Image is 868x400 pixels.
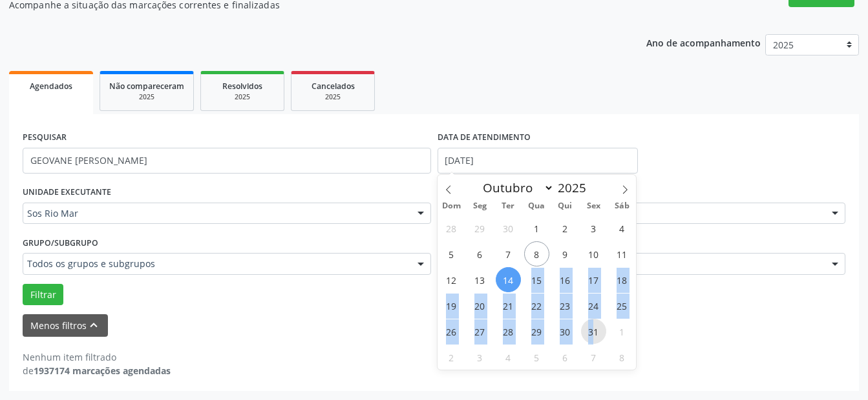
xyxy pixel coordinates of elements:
span: Outubro 28, 2025 [496,319,521,344]
span: Outubro 31, 2025 [581,319,606,344]
button: Menos filtroskeyboard_arrow_up [23,314,108,337]
span: Novembro 5, 2025 [524,345,549,370]
span: Outubro 26, 2025 [439,319,464,344]
span: Outubro 12, 2025 [439,267,464,292]
div: 2025 [109,92,184,102]
span: Novembro 7, 2025 [581,345,606,370]
span: Novembro 1, 2025 [609,319,635,344]
span: Resolvidos [222,81,262,92]
label: UNIDADE EXECUTANTE [23,183,111,203]
span: Outubro 15, 2025 [524,267,549,292]
span: Novembro 3, 2025 [467,345,492,370]
span: Qua [522,202,551,210]
div: 2025 [301,92,365,102]
span: Outubro 27, 2025 [467,319,492,344]
span: Cancelados [312,81,355,92]
input: Selecione um intervalo [438,148,639,174]
span: Outubro 19, 2025 [439,293,464,318]
span: Outubro 9, 2025 [553,241,578,266]
input: Nome, código do beneficiário ou CPF [23,148,431,174]
span: Todos os grupos e subgrupos [27,257,405,270]
div: 2025 [210,92,275,102]
span: Outubro 11, 2025 [609,241,635,266]
span: Outubro 24, 2025 [581,293,606,318]
span: Outubro 29, 2025 [524,319,549,344]
span: Novembro 6, 2025 [553,345,578,370]
span: Outubro 30, 2025 [553,319,578,344]
span: Ter [494,202,522,210]
span: Outubro 25, 2025 [609,293,635,318]
p: Ano de acompanhamento [646,34,761,50]
span: Outubro 13, 2025 [467,267,492,292]
span: Sos Rio Mar [27,207,405,220]
span: Outubro 23, 2025 [553,293,578,318]
span: Outubro 5, 2025 [439,241,464,266]
span: Dom [438,202,466,210]
span: Novembro 2, 2025 [439,345,464,370]
span: Setembro 28, 2025 [439,215,464,241]
span: Outubro 7, 2025 [496,241,521,266]
span: Seg [465,202,494,210]
div: Nenhum item filtrado [23,350,171,364]
i: keyboard_arrow_up [87,318,101,332]
div: de [23,364,171,377]
span: Agendados [30,81,72,92]
span: Novembro 4, 2025 [496,345,521,370]
span: Outubro 3, 2025 [581,215,606,241]
span: Outubro 10, 2025 [581,241,606,266]
label: DATA DE ATENDIMENTO [438,128,531,148]
span: Outubro 20, 2025 [467,293,492,318]
span: Outubro 16, 2025 [553,267,578,292]
strong: 1937174 marcações agendadas [34,365,171,377]
input: Year [554,179,597,196]
span: Setembro 30, 2025 [496,215,521,241]
button: Filtrar [23,284,63,306]
span: Outubro 22, 2025 [524,293,549,318]
label: PESQUISAR [23,128,67,148]
span: Outubro 21, 2025 [496,293,521,318]
span: Sex [579,202,608,210]
span: Novembro 8, 2025 [609,345,635,370]
span: Outubro 14, 2025 [496,267,521,292]
span: Não compareceram [109,81,184,92]
span: Outubro 18, 2025 [609,267,635,292]
span: Sáb [608,202,636,210]
span: Setembro 29, 2025 [467,215,492,241]
span: Qui [551,202,579,210]
label: Grupo/Subgrupo [23,233,98,253]
span: Outubro 1, 2025 [524,215,549,241]
span: Outubro 6, 2025 [467,241,492,266]
select: Month [477,179,555,197]
span: Outubro 8, 2025 [524,241,549,266]
span: Outubro 4, 2025 [609,215,635,241]
span: Outubro 17, 2025 [581,267,606,292]
span: Outubro 2, 2025 [553,215,578,241]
